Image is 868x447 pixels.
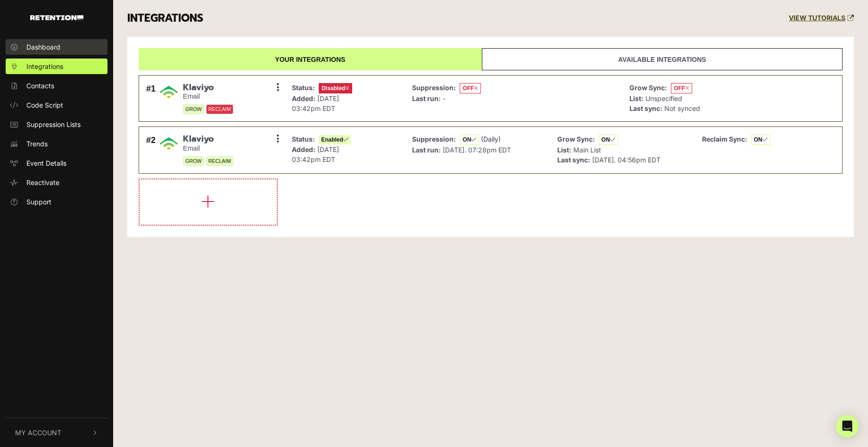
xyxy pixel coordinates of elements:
[6,39,107,55] a: Dashboard
[26,119,81,129] span: Suppression Lists
[292,145,315,153] strong: Added:
[443,146,511,154] span: [DATE]. 07:28pm EDT
[6,59,107,74] a: Integrations
[751,135,770,145] span: ON
[183,134,233,144] span: Klaviyo
[481,135,501,143] span: (Daily)
[6,136,107,152] a: Trends
[292,94,315,102] strong: Added:
[460,83,481,93] span: OFF
[6,194,107,210] a: Support
[599,135,618,145] span: ON
[789,14,854,22] a: VIEW TUTORIALS
[319,135,351,144] span: Enabled
[557,146,571,154] strong: List:
[26,197,51,207] span: Support
[26,42,60,52] span: Dashboard
[557,135,595,143] strong: Grow Sync:
[183,93,233,101] small: Email
[460,135,479,145] span: ON
[6,117,107,132] a: Suppression Lists
[26,61,63,71] span: Integrations
[206,156,233,166] span: RECLAIM
[557,156,590,164] strong: Last sync:
[183,104,204,114] span: GROW
[292,94,339,112] span: [DATE] 03:42pm EDT
[183,156,204,166] span: GROW
[319,83,352,93] span: Disabled
[412,135,456,143] strong: Suppression:
[664,104,700,112] span: Not synced
[443,94,446,102] span: -
[26,177,59,187] span: Reactivate
[183,83,233,93] span: Klaviyo
[146,83,156,115] div: #1
[292,84,315,92] strong: Status:
[671,83,692,93] span: OFF
[127,12,203,25] h3: INTEGRATIONS
[6,78,107,93] a: Contacts
[15,428,61,438] span: My Account
[206,104,233,114] span: RECLAIM
[159,83,178,101] img: Klaviyo
[702,135,747,143] strong: Reclaim Sync:
[146,134,156,166] div: #2
[482,48,843,70] a: Available integrations
[159,134,178,153] img: Klaviyo
[30,15,83,20] img: Retention.com
[629,84,667,92] strong: Grow Sync:
[292,135,315,143] strong: Status:
[573,146,601,154] span: Main List
[592,156,661,164] span: [DATE]. 04:56pm EDT
[139,48,482,70] a: Your integrations
[645,94,682,102] span: Unspecified
[26,81,54,91] span: Contacts
[412,146,441,154] strong: Last run:
[183,144,233,152] small: Email
[26,158,66,168] span: Event Details
[6,418,107,447] button: My Account
[6,175,107,190] a: Reactivate
[836,415,859,438] div: Open Intercom Messenger
[26,139,48,149] span: Trends
[412,94,441,102] strong: Last run:
[6,155,107,171] a: Event Details
[6,97,107,113] a: Code Script
[412,84,456,92] strong: Suppression:
[26,100,63,110] span: Code Script
[629,94,644,102] strong: List:
[629,104,662,112] strong: Last sync:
